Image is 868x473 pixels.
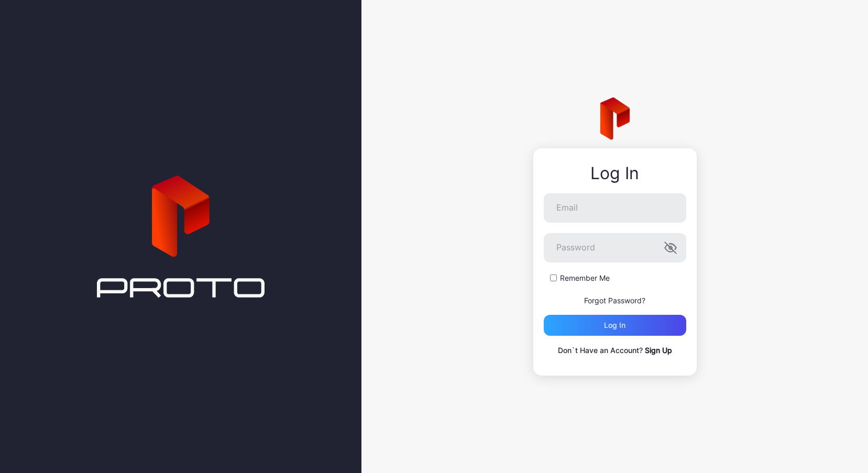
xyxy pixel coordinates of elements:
a: Forgot Password? [584,296,645,305]
div: Log in [604,321,625,329]
label: Remember Me [560,273,610,283]
p: Don`t Have an Account? [544,344,686,357]
input: Password [544,233,686,262]
input: Email [544,193,686,223]
button: Log in [544,315,686,336]
div: Log In [544,164,686,183]
a: Sign Up [645,346,672,355]
button: Password [664,241,677,254]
